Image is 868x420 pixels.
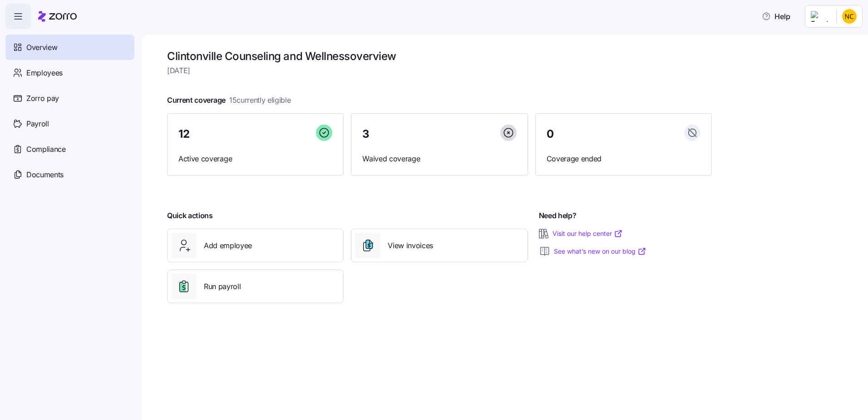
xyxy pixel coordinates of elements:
[229,95,291,106] span: 15 currently eligible
[5,85,134,111] a: Zorro pay
[388,240,433,251] span: View invoices
[547,129,554,140] span: 0
[26,93,59,104] span: Zorro pay
[362,153,516,165] span: Waived coverage
[5,60,134,85] a: Employees
[26,67,63,79] span: Employees
[811,11,829,22] img: Employer logo
[552,229,623,238] a: Visit our help center
[5,162,134,187] a: Documents
[5,35,134,60] a: Overview
[362,129,370,140] span: 3
[204,281,241,292] span: Run payroll
[167,49,712,63] h1: Clintonville Counseling and Wellness overview
[167,95,291,106] span: Current coverage
[762,11,790,22] span: Help
[842,9,857,24] img: 4df69aa124fc8a424bc100789b518ae1
[554,247,646,256] a: See what’s new on our blog
[26,42,57,53] span: Overview
[204,240,252,251] span: Add employee
[178,153,332,165] span: Active coverage
[167,210,213,221] span: Quick actions
[539,210,577,221] span: Need help?
[26,144,66,155] span: Compliance
[178,129,189,140] span: 12
[547,153,700,165] span: Coverage ended
[26,118,49,130] span: Payroll
[5,111,134,136] a: Payroll
[167,65,712,76] span: [DATE]
[755,7,798,25] button: Help
[26,169,64,180] span: Documents
[5,136,134,162] a: Compliance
